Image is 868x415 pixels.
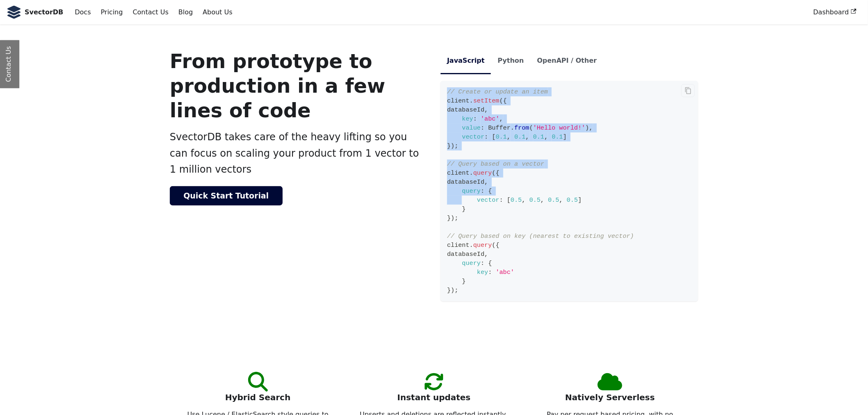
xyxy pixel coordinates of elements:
[455,214,458,222] span: ;
[541,196,544,204] span: ,
[455,142,458,150] span: ;
[507,133,511,141] span: ,
[481,115,500,123] span: 'abc'
[530,124,533,132] span: (
[7,6,63,19] a: SvectorDB LogoSvectorDB
[455,287,458,294] span: ;
[681,84,695,98] button: Copy code to clipboard
[447,106,484,114] span: databaseId
[7,6,21,19] img: SvectorDB Logo
[447,88,548,96] span: // Create or update an item
[496,269,515,276] span: 'abc'
[462,133,484,141] span: vector
[484,133,488,141] span: :
[170,131,419,175] span: SvectorDB takes care of the heavy lifting so you can focus on scaling your product from 1 vector ...
[477,196,500,204] span: vector
[25,7,63,18] b: SvectorDB
[511,124,514,132] span: .
[473,169,492,177] span: query
[492,133,496,141] span: [
[491,49,530,74] li: Python
[70,5,96,19] a: Docs
[484,251,488,258] span: ,
[96,5,128,19] a: Pricing
[473,115,477,123] span: :
[462,278,466,285] span: }
[488,124,511,132] span: Buffer
[447,160,544,168] span: // Query based on a vector
[470,97,473,105] span: .
[500,196,503,204] span: :
[481,124,484,132] span: :
[447,287,451,294] span: }
[170,49,427,123] h3: From prototype to production in a few lines of code
[477,269,488,276] span: key
[533,124,586,132] span: 'Hello world!'
[447,242,470,249] span: client
[503,97,507,105] span: {
[470,242,473,249] span: .
[522,196,525,204] span: ,
[514,133,525,141] span: 0.1
[578,196,582,204] span: ]
[488,187,492,195] span: {
[441,49,491,74] li: JavaScript
[496,133,507,141] span: 0.1
[560,196,563,204] span: ,
[488,269,492,276] span: :
[525,133,529,141] span: ,
[809,5,861,19] a: Dashboard
[500,97,503,105] span: (
[507,196,511,204] span: [
[544,133,548,141] span: ,
[447,233,634,240] span: // Query based on key (nearest to existing vector)
[492,169,496,177] span: (
[170,186,283,205] a: Quick Start Tutorial
[451,287,455,294] span: )
[552,133,563,141] span: 0.1
[462,260,481,267] span: query
[481,187,484,195] span: :
[462,115,473,123] span: key
[470,169,473,177] span: .
[198,5,237,19] a: About Us
[473,242,492,249] span: query
[514,124,529,132] span: from
[567,196,578,204] span: 0.5
[533,133,544,141] span: 0.1
[174,5,198,19] a: Blog
[496,169,500,177] span: {
[484,178,488,186] span: ,
[481,260,484,267] span: :
[447,169,470,177] span: client
[585,124,589,132] span: )
[530,49,603,74] li: OpenAPI / Other
[451,142,455,150] span: )
[359,392,509,403] h3: Instant updates
[447,178,484,186] span: databaseId
[183,392,333,403] h3: Hybrid Search
[535,392,685,403] h3: Natively Serverless
[462,124,481,132] span: value
[484,106,488,114] span: ,
[589,124,593,132] span: ,
[500,115,503,123] span: ,
[563,133,567,141] span: ]
[447,214,451,222] span: }
[447,251,484,258] span: databaseId
[462,187,481,195] span: query
[128,5,173,19] a: Contact Us
[488,260,492,267] span: {
[492,242,496,249] span: (
[511,196,522,204] span: 0.5
[496,242,500,249] span: {
[447,97,470,105] span: client
[447,142,451,150] span: }
[530,196,541,204] span: 0.5
[451,214,455,222] span: )
[462,205,466,213] span: }
[548,196,559,204] span: 0.5
[473,97,500,105] span: setItem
